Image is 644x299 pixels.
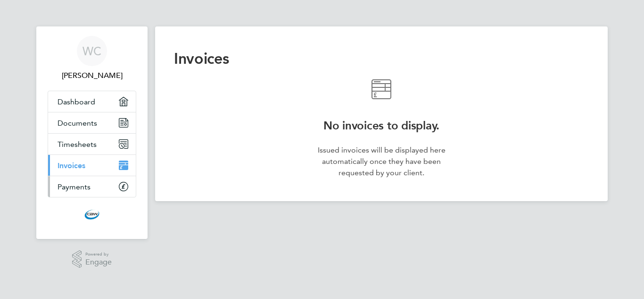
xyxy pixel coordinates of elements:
[314,145,449,179] p: Issued invoices will be displayed here automatically once they have been requested by your client.
[58,140,97,149] span: Timesheets
[58,182,91,191] span: Payments
[83,45,101,57] span: WC
[48,70,136,81] span: William Chikaonda
[48,176,136,197] a: Payments
[48,112,136,133] a: Documents
[72,250,112,268] a: Powered byEngage
[48,207,136,222] a: Go to home page
[48,36,136,81] a: WC[PERSON_NAME]
[174,49,589,68] h2: Invoices
[48,91,136,112] a: Dashboard
[58,161,85,170] span: Invoices
[85,258,112,266] span: Engage
[58,97,95,106] span: Dashboard
[48,134,136,154] a: Timesheets
[48,155,136,176] a: Invoices
[36,26,148,239] nav: Main navigation
[58,119,97,128] span: Documents
[84,207,99,222] img: cbwstaffingsolutions-logo-retina.png
[85,250,112,258] span: Powered by
[314,118,449,133] h2: No invoices to display.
